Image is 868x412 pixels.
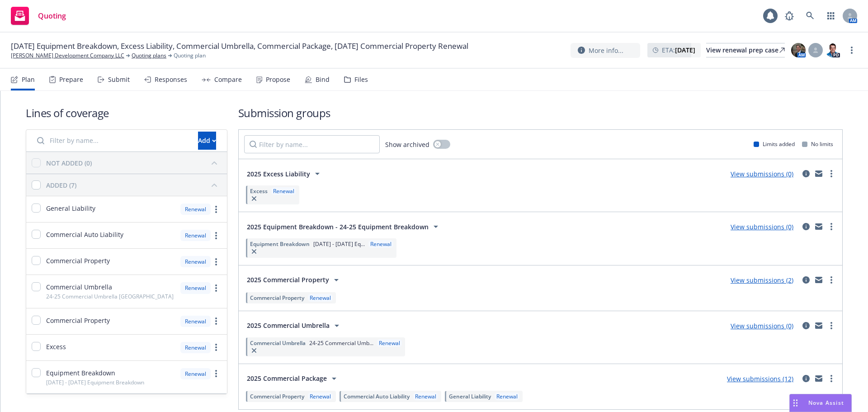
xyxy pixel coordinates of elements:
[174,52,206,60] span: Quoting plan
[780,7,798,25] a: Report a Bug
[250,294,304,302] span: Commercial Property
[675,46,695,54] strong: [DATE]
[211,256,222,267] a: more
[247,169,310,179] span: 2025 Excess Liability
[244,165,325,183] button: 2025 Excess Liability
[250,240,310,248] span: Equipment Breakdown
[244,271,344,289] button: 2025 Commercial Property
[247,222,429,232] span: 2025 Equipment Breakdown - 24-25 Equipment Breakdown
[180,342,211,353] div: Renewal
[211,204,222,215] a: more
[789,394,852,412] button: Nova Assist
[801,7,819,25] a: Search
[801,275,811,285] a: circleInformation
[826,275,837,285] a: more
[790,394,801,412] div: Drag to move
[731,223,793,231] a: View submissions (0)
[826,221,837,232] a: more
[46,368,115,378] span: Equipment Breakdown
[250,187,268,195] span: Excess
[495,393,519,400] div: Renewal
[11,41,468,52] span: [DATE] Equipment Breakdown, Excess Liability, Commercial Umbrella, Commercial Package, [DATE] Com...
[731,276,793,284] a: View submissions (2)
[46,379,144,386] span: [DATE] - [DATE] Equipment Breakdown
[244,218,444,236] button: 2025 Equipment Breakdown - 24-25 Equipment Breakdown
[26,105,227,120] h1: Lines of coverage
[826,43,840,57] img: photo
[731,322,793,330] a: View submissions (0)
[180,256,211,267] div: Renewal
[244,135,380,153] input: Filter by name...
[180,282,211,294] div: Renewal
[46,158,92,168] div: NOT ADDED (0)
[802,140,833,148] div: No limits
[211,316,222,327] a: more
[180,204,211,215] div: Renewal
[198,132,216,150] button: Add
[59,76,83,83] div: Prepare
[132,52,166,60] a: Quoting plans
[155,76,187,83] div: Responses
[32,132,193,150] input: Filter by name...
[211,230,222,241] a: more
[791,43,806,57] img: photo
[244,317,345,335] button: 2025 Commercial Umbrella
[46,180,76,190] div: ADDED (7)
[801,168,811,179] a: circleInformation
[46,256,110,265] span: Commercial Property
[754,140,795,148] div: Limits added
[247,321,330,330] span: 2025 Commercial Umbrella
[11,52,124,60] a: [PERSON_NAME] Development Company LLC
[250,339,306,347] span: Commercial Umbrella
[247,374,327,383] span: 2025 Commercial Package
[46,293,174,300] span: 24-25 Commercial Umbrella [GEOGRAPHIC_DATA]
[813,373,824,384] a: mail
[813,168,824,179] a: mail
[571,43,640,58] button: More info...
[316,76,330,83] div: Bind
[211,342,222,353] a: more
[385,140,429,149] span: Show archived
[309,339,373,347] span: 24-25 Commercial Umb...
[813,275,824,285] a: mail
[108,76,130,83] div: Submit
[801,320,811,331] a: circleInformation
[308,294,333,302] div: Renewal
[250,393,304,400] span: Commercial Property
[46,156,222,170] button: NOT ADDED (0)
[413,393,438,400] div: Renewal
[662,45,695,55] span: ETA :
[826,373,837,384] a: more
[801,373,811,384] a: circleInformation
[706,43,785,57] a: View renewal prep case
[244,369,342,388] button: 2025 Commercial Package
[180,368,211,379] div: Renewal
[313,240,365,248] span: [DATE] - [DATE] Eq...
[46,316,110,325] span: Commercial Property
[46,204,95,213] span: General Liability
[808,399,844,407] span: Nova Assist
[813,320,824,331] a: mail
[826,168,837,179] a: more
[38,12,66,19] span: Quoting
[180,230,211,241] div: Renewal
[46,282,112,292] span: Commercial Umbrella
[211,283,222,294] a: more
[266,76,290,83] div: Propose
[238,105,843,120] h1: Submission groups
[180,316,211,327] div: Renewal
[368,240,393,248] div: Renewal
[46,342,66,351] span: Excess
[344,393,410,400] span: Commercial Auto Liability
[813,221,824,232] a: mail
[271,187,296,195] div: Renewal
[826,320,837,331] a: more
[7,3,70,28] a: Quoting
[214,76,242,83] div: Compare
[801,221,811,232] a: circleInformation
[822,7,840,25] a: Switch app
[727,374,793,383] a: View submissions (12)
[46,178,222,192] button: ADDED (7)
[846,45,857,56] a: more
